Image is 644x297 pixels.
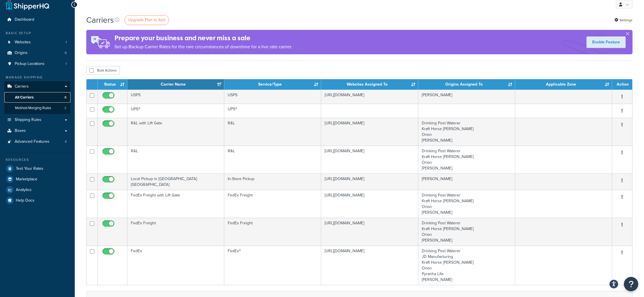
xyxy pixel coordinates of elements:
[127,190,224,218] td: FedEx Freight with Lift Gate
[4,163,70,174] a: Test Your Rates
[66,40,67,45] span: 1
[4,185,70,195] a: Analytics
[128,17,165,23] span: Upgrade Plan to Add
[15,17,34,22] span: Dashboard
[515,79,612,90] th: Applicable Zone: activate to sort column ascending
[418,90,515,104] td: [PERSON_NAME]
[612,79,632,90] th: Action
[127,218,224,246] td: FedEx Freight
[15,61,45,66] span: Pickup Locations
[4,195,70,206] a: Help Docs
[321,90,418,104] td: [URL][DOMAIN_NAME]
[4,81,70,114] li: Carriers
[4,92,70,103] a: All Carriers 8
[4,92,70,103] li: All Carriers
[127,90,224,104] td: USPS
[224,218,321,246] td: FedEx Freight
[4,75,70,80] div: Manage Shipping
[127,173,224,190] td: Local Pickup in [GEOGRAPHIC_DATA] [GEOGRAPHIC_DATA]
[15,95,34,100] span: All Carriers
[4,136,70,147] li: Advanced Features
[418,173,515,190] td: [PERSON_NAME]
[86,30,114,54] img: ad-rules-rateshop-fe6ec290ccb7230408bd80ed9643f0289d75e0ffd9eb532fc0e269fcd187b520.png
[321,79,418,90] th: Websites Assigned To: activate to sort column ascending
[418,118,515,146] td: Drinking Post Waterer Kraft Horse [PERSON_NAME] Orion [PERSON_NAME]
[586,36,626,48] a: Enable Feature
[15,84,29,89] span: Carriers
[224,190,321,218] td: FedEx Freight
[624,277,638,291] button: Open Resource Center
[321,246,418,285] td: [URL][DOMAIN_NAME]
[15,128,26,133] span: Boxes
[114,43,292,51] p: Set up Backup Carrier Rates for the rare circumstances of downtime for a live rate carrier.
[86,66,120,75] button: Bulk Actions
[418,190,515,218] td: Drinking Post Waterer Kraft Horse [PERSON_NAME] Orion [PERSON_NAME]
[4,126,70,136] a: Boxes
[4,81,70,92] a: Carriers
[4,103,70,113] li: Method Merging Rules
[4,14,70,25] a: Dashboard
[66,61,67,66] span: 1
[114,33,292,43] h4: Prepare your business and never miss a sale
[224,118,321,146] td: R&L
[4,37,70,48] a: Websites 1
[4,174,70,184] a: Marketplace
[4,157,70,162] div: Resources
[418,146,515,173] td: Drinking Post Waterer Kraft Horse [PERSON_NAME] Orion [PERSON_NAME]
[16,166,43,171] span: Test Your Rates
[321,218,418,246] td: [URL][DOMAIN_NAME]
[4,59,70,69] a: Pickup Locations 1
[4,31,70,36] div: Basic Setup
[321,190,418,218] td: [URL][DOMAIN_NAME]
[224,104,321,118] td: UPS®
[224,90,321,104] td: USPS
[418,79,515,90] th: Origins Assigned To: activate to sort column ascending
[127,118,224,146] td: R&L with Lift Gate
[16,198,34,203] span: Help Docs
[124,15,169,25] a: Upgrade Plan to Add
[224,79,321,90] th: Service/Type: activate to sort column ascending
[224,173,321,190] td: In-Store Pickup
[321,173,418,190] td: [URL][DOMAIN_NAME]
[418,246,515,285] td: Drinking Post Waterer JD Manufacturing Kraft Horse [PERSON_NAME] Orion Pyranha Life [PERSON_NAME]
[614,16,632,24] a: Settings
[16,188,32,192] span: Analytics
[4,48,70,58] a: Origins 6
[321,146,418,173] td: [URL][DOMAIN_NAME]
[4,136,70,147] a: Advanced Features 4
[86,14,114,26] h1: Carriers
[65,51,67,55] span: 6
[321,118,418,146] td: [URL][DOMAIN_NAME]
[4,115,70,125] a: Shipping Rules
[15,139,49,144] span: Advanced Features
[418,218,515,246] td: Drinking Post Waterer Kraft Horse [PERSON_NAME] Orion [PERSON_NAME]
[4,48,70,58] li: Origins
[98,79,127,90] th: Status: activate to sort column ascending
[64,95,66,100] span: 8
[127,104,224,118] td: UPS®
[4,37,70,48] li: Websites
[64,106,66,111] span: 2
[16,177,37,182] span: Marketplace
[15,117,41,122] span: Shipping Rules
[127,79,224,90] th: Carrier Name: activate to sort column ascending
[15,40,31,45] span: Websites
[15,51,28,55] span: Origins
[4,103,70,113] a: Method Merging Rules 2
[127,246,224,285] td: FedEx
[15,106,51,111] span: Method Merging Rules
[224,246,321,285] td: FedEx®
[4,59,70,69] li: Pickup Locations
[65,139,67,144] span: 4
[224,146,321,173] td: R&L
[127,146,224,173] td: R&L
